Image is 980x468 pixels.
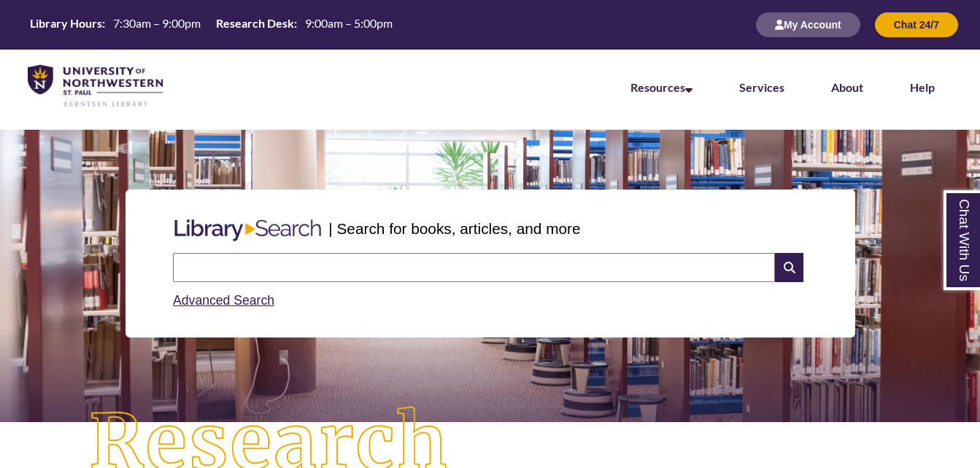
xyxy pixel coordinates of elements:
i: Search [775,253,803,282]
p: | Search for books, articles, and more [328,217,580,240]
img: Libary Search [167,214,328,247]
a: About [831,80,863,94]
a: Advanced Search [173,293,274,308]
a: Services [739,80,784,94]
span: 7:30am – 9:00pm [113,16,201,30]
button: My Account [756,12,860,37]
a: Chat 24/7 [875,18,958,31]
a: Help [910,80,935,94]
th: Library Hours: [24,15,107,31]
img: UNWSP Library Logo [28,65,163,108]
th: Research Desk: [210,15,299,31]
a: Hours Today [24,15,398,35]
a: Resources [630,80,692,94]
a: My Account [756,18,860,31]
table: Hours Today [24,15,398,34]
span: 9:00am – 5:00pm [305,16,393,30]
button: Chat 24/7 [875,12,958,37]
